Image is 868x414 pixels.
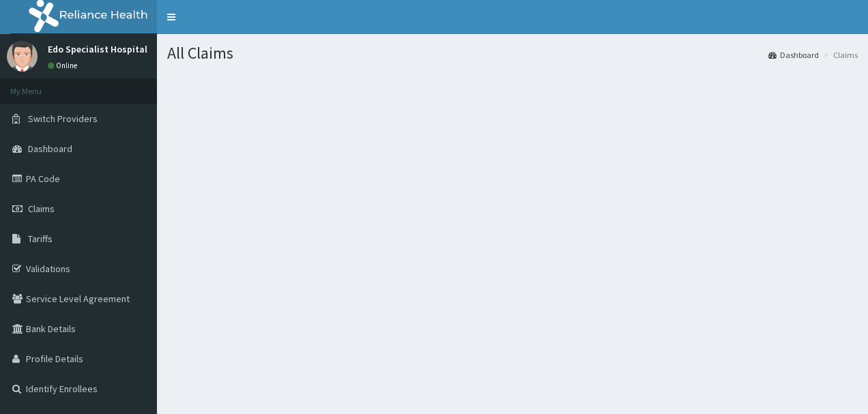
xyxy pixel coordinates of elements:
[167,44,858,62] h1: All Claims
[7,41,38,72] img: User Image
[28,113,98,125] span: Switch Providers
[768,49,819,61] a: Dashboard
[48,61,81,70] a: Online
[28,233,53,245] span: Tariffs
[28,143,72,155] span: Dashboard
[820,49,858,61] li: Claims
[48,44,147,54] p: Edo Specialist Hospital
[28,203,55,215] span: Claims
